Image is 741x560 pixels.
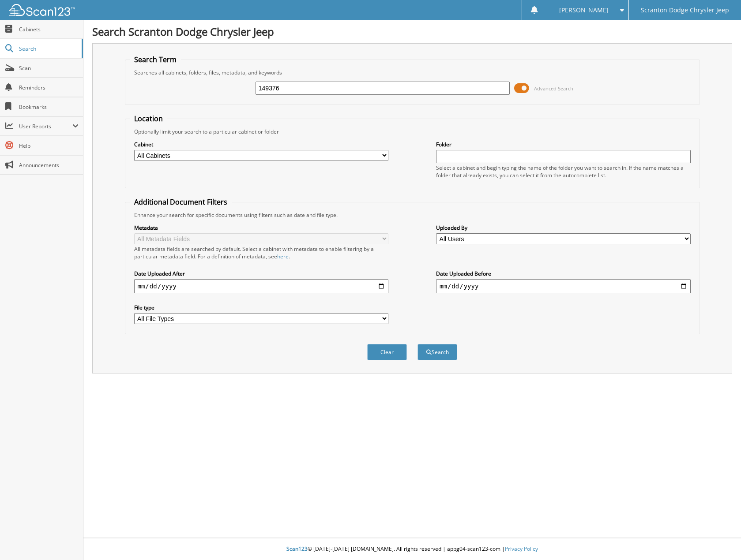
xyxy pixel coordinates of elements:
[130,211,695,219] div: Enhance your search for specific documents using filters such as date and file type.
[134,224,388,231] label: Metadata
[436,141,690,148] label: Folder
[436,270,690,277] label: Date Uploaded Before
[83,538,741,560] div: © [DATE]-[DATE] [DOMAIN_NAME]. All rights reserved | appg04-scan123-com |
[19,64,79,72] span: Scan
[505,545,538,553] a: Privacy Policy
[134,304,388,311] label: File type
[130,55,181,64] legend: Search Term
[641,7,729,13] span: Scranton Dodge Chrysler Jeep
[130,114,167,123] legend: Location
[277,253,289,260] a: here
[697,518,741,560] iframe: Chat Widget
[19,123,72,130] span: User Reports
[559,7,609,13] span: [PERSON_NAME]
[134,245,388,260] div: All metadata fields are searched by default. Select a cabinet with metadata to enable filtering b...
[134,270,388,277] label: Date Uploaded After
[436,164,690,179] div: Select a cabinet and begin typing the name of the folder you want to search in. If the name match...
[19,26,79,33] span: Cabinets
[534,85,573,92] span: Advanced Search
[19,45,77,52] span: Search
[9,4,75,16] img: scan123-logo-white.svg
[19,161,79,169] span: Announcements
[367,344,407,360] button: Clear
[19,142,79,149] span: Help
[19,84,79,91] span: Reminders
[130,128,695,135] div: Optionally limit your search to a particular cabinet or folder
[92,24,732,39] h1: Search Scranton Dodge Chrysler Jeep
[418,344,457,360] button: Search
[436,279,690,293] input: end
[436,224,690,231] label: Uploaded By
[130,197,232,207] legend: Additional Document Filters
[19,103,79,111] span: Bookmarks
[134,279,388,293] input: start
[130,69,695,76] div: Searches all cabinets, folders, files, metadata, and keywords
[286,545,308,553] span: Scan123
[134,141,388,148] label: Cabinet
